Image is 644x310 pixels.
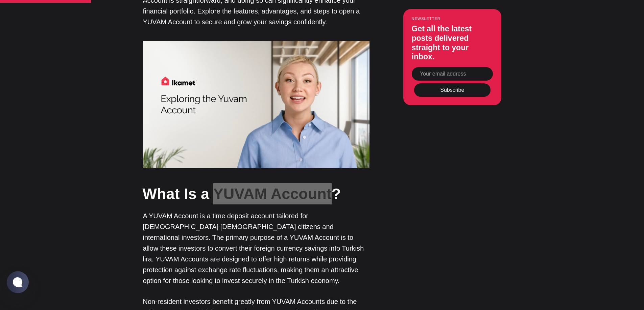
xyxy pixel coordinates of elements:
[412,67,493,81] input: Your email address
[143,183,369,204] h2: What Is a YUVAM Account?
[412,17,493,21] small: Newsletter
[143,210,369,286] p: A YUVAM Account is a time deposit account tailored for [DEMOGRAPHIC_DATA] [DEMOGRAPHIC_DATA] citi...
[412,25,493,62] h3: Get all the latest posts delivered straight to your inbox.
[414,83,491,97] button: Subscribe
